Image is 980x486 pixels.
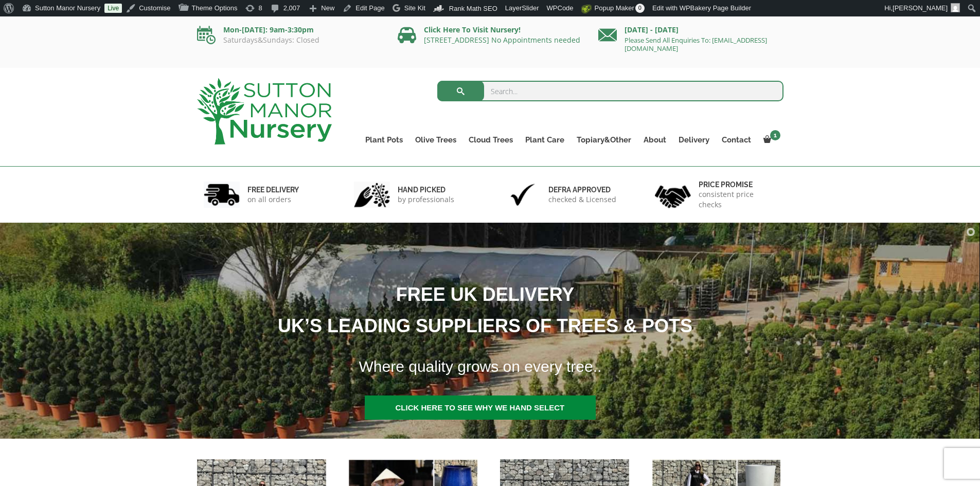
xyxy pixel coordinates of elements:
img: 1.jpg [204,182,240,208]
p: Saturdays&Sundays: Closed [197,36,382,44]
img: 2.jpg [354,182,390,208]
h6: Price promise [699,180,777,189]
a: [STREET_ADDRESS] No Appointments needed [424,35,580,45]
a: Plant Pots [359,133,409,147]
p: Mon-[DATE]: 9am-3:30pm [197,24,382,36]
p: consistent price checks [699,189,777,210]
span: [PERSON_NAME] [893,4,948,12]
img: logo [197,78,332,145]
a: Contact [716,133,757,147]
a: Plant Care [519,133,571,147]
a: Topiary&Other [571,133,637,147]
p: by professionals [398,194,454,205]
a: Olive Trees [409,133,462,147]
span: Site Kit [404,4,425,12]
p: on all orders [247,194,299,205]
p: checked & Licensed [548,194,616,205]
span: 0 [635,4,645,13]
h6: FREE DELIVERY [247,185,299,194]
span: 1 [770,130,780,140]
h1: Where quality grows on every tree.. [346,351,852,382]
p: [DATE] - [DATE] [598,24,783,36]
a: 1 [757,133,783,147]
a: Click Here To Visit Nursery! [424,25,521,34]
a: About [637,133,672,147]
h1: FREE UK DELIVERY UK’S LEADING SUPPLIERS OF TREES & POTS [107,279,851,341]
span: Rank Math SEO [449,5,497,12]
img: 3.jpg [505,182,541,208]
h6: hand picked [398,185,454,194]
img: 4.jpg [655,179,691,210]
h6: Defra approved [548,185,616,194]
input: Search... [437,81,783,101]
a: Cloud Trees [462,133,519,147]
a: Please Send All Enquiries To: [EMAIL_ADDRESS][DOMAIN_NAME] [625,35,767,53]
a: Delivery [672,133,716,147]
a: Live [104,4,122,13]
